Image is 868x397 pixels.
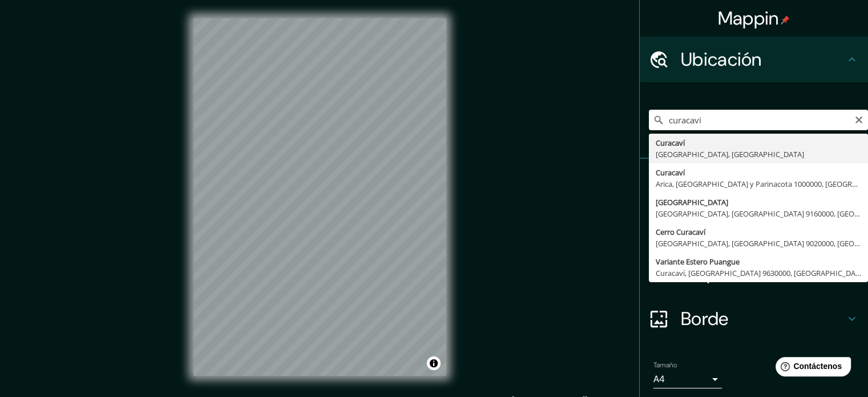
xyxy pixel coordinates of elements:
[656,268,866,278] font: Curacaví, [GEOGRAPHIC_DATA] 9630000, [GEOGRAPHIC_DATA]
[427,356,441,370] button: Activar o desactivar atribución
[766,352,855,384] iframe: Lanzador de widgets de ayuda
[653,370,722,388] div: A4
[640,37,868,82] div: Ubicación
[653,360,677,370] font: Tamaño
[656,149,804,159] font: [GEOGRAPHIC_DATA], [GEOGRAPHIC_DATA]
[681,307,729,331] font: Borde
[656,138,685,148] font: Curacaví
[681,47,762,71] font: Ubicación
[656,167,685,178] font: Curacaví
[640,159,868,204] div: Patas
[854,114,863,125] button: Claro
[640,250,868,296] div: Disposición
[718,6,779,30] font: Mappin
[640,204,868,250] div: Estilo
[656,227,705,237] font: Cerro Curacaví
[653,373,665,385] font: A4
[781,15,790,25] img: pin-icon.png
[656,197,728,207] font: [GEOGRAPHIC_DATA]
[193,18,446,376] canvas: Mapa
[649,110,868,130] input: Elige tu ciudad o zona
[640,296,868,342] div: Borde
[656,256,740,267] font: Variante Estero Puangue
